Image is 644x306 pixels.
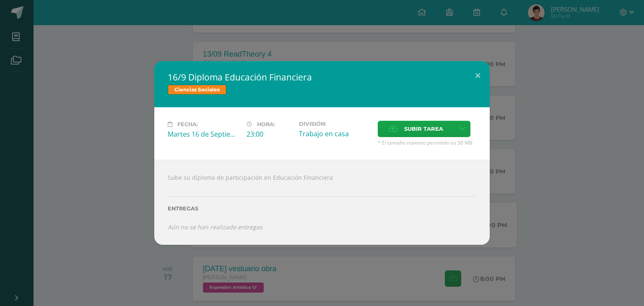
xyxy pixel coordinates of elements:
div: Trabajo en casa [299,129,371,138]
h2: 16/9 Diploma Educación Financiera [168,71,476,83]
div: Martes 16 de Septiembre [168,130,240,139]
label: División: [299,121,371,127]
button: Close (Esc) [466,61,490,90]
span: Ciencias Sociales [168,85,226,95]
span: Fecha: [177,121,198,127]
div: Sube su diploma de participación en Educación Financiera [154,160,490,244]
span: * El tamaño máximo permitido es 50 MB [378,139,476,146]
i: Aún no se han realizado entregas [168,223,262,231]
span: Subir tarea [404,121,443,137]
div: 23:00 [247,130,292,139]
label: Entregas [168,205,476,212]
span: Hora: [257,121,275,127]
